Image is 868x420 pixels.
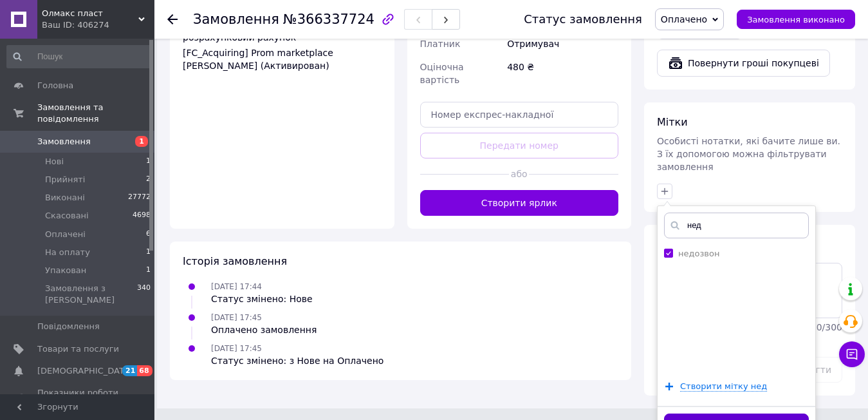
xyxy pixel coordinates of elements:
span: Замовлення та повідомлення [37,102,154,125]
input: Пошук [6,45,152,68]
div: Кошти будуть зараховані на розрахунковий рахунок [183,18,382,72]
span: [DATE] 17:45 [211,344,262,353]
span: Створити мітку нед [680,381,767,392]
span: Історія замовлення [183,255,287,267]
div: Статус замовлення [524,13,642,26]
span: 1 [135,136,148,147]
div: 480 ₴ [504,55,621,91]
button: Чат з покупцем [839,341,865,367]
span: №366337724 [283,12,374,27]
div: Оплачено замовлення [211,323,317,336]
div: Отримувач [504,32,621,55]
div: Повернутися назад [167,13,178,26]
span: Головна [37,80,73,91]
div: Ваш ID: 406274 [42,19,154,31]
span: Оплачені [45,229,86,240]
span: Замовлення [37,136,91,148]
span: [DEMOGRAPHIC_DATA] [37,365,133,377]
span: 4698 [133,210,151,222]
div: Статус змінено: Нове [211,292,313,305]
span: 6 [146,229,151,240]
button: Повернути гроші покупцеві [657,50,830,77]
span: Замовлення з [PERSON_NAME] [45,283,137,306]
span: або [509,167,529,180]
span: Товари та послуги [37,343,119,355]
span: Оціночна вартість [420,62,464,85]
span: Упакован [45,265,86,276]
span: 340 [137,283,151,306]
span: 1 [146,265,151,276]
span: Платник [420,39,461,49]
div: [FC_Acquiring] Prom marketplace [PERSON_NAME] (Активирован) [183,46,382,72]
span: [DATE] 17:45 [211,313,262,322]
span: На оплату [45,247,90,258]
button: Замовлення виконано [737,10,855,29]
input: Напишіть назву мітки [664,213,809,238]
span: 1 [146,247,151,258]
span: Олмакс пласт [42,8,138,19]
input: Номер експрес-накладної [420,102,619,128]
span: 27772 [128,192,151,204]
span: Скасовані [45,210,89,222]
span: Замовлення [193,12,279,27]
span: 1 [146,156,151,167]
span: Показники роботи компанії [37,387,119,410]
span: 21 [122,365,137,376]
span: Прийняті [45,174,85,186]
span: Виконані [45,192,85,204]
div: Статус змінено: з Нове на Оплачено [211,354,383,367]
span: [DATE] 17:44 [211,282,262,291]
span: Мітки [657,116,688,128]
label: недозвон [678,249,719,258]
button: Створити ярлик [420,190,619,216]
span: Повідомлення [37,321,100,332]
span: 300 / 300 [805,322,842,332]
span: Оплачено [661,14,707,24]
span: 68 [137,365,152,376]
span: Замовлення виконано [747,15,845,24]
span: 2 [146,174,151,186]
span: Особисті нотатки, які бачите лише ви. З їх допомогою можна фільтрувати замовлення [657,136,840,172]
span: Нові [45,156,64,167]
